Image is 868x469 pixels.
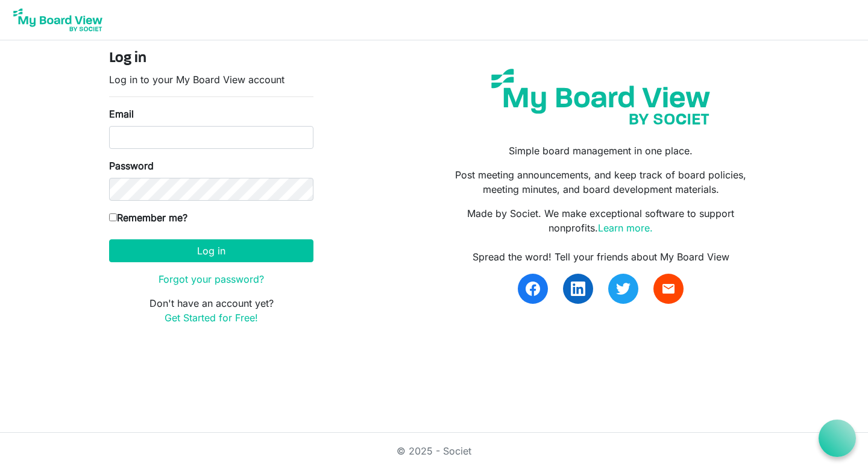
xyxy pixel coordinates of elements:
[109,210,187,225] label: Remember me?
[443,143,759,158] p: Simple board management in one place.
[109,159,154,173] label: Password
[443,250,759,264] div: Spread the word! Tell your friends about My Board View
[109,296,313,325] p: Don't have an account yet?
[661,282,676,296] span: email
[159,273,264,285] a: Forgot your password?
[109,50,313,68] h4: Log in
[10,5,106,35] img: My Board View Logo
[109,72,313,87] p: Log in to your My Board View account
[598,222,653,234] a: Learn more.
[109,239,313,262] button: Log in
[109,107,134,121] label: Email
[109,213,117,221] input: Remember me?
[482,60,719,134] img: my-board-view-societ.svg
[653,274,684,304] a: email
[616,282,631,296] img: twitter.svg
[571,282,585,296] img: linkedin.svg
[443,206,759,235] p: Made by Societ. We make exceptional software to support nonprofits.
[165,312,258,324] a: Get Started for Free!
[443,168,759,197] p: Post meeting announcements, and keep track of board policies, meeting minutes, and board developm...
[397,445,471,457] a: © 2025 - Societ
[526,282,540,296] img: facebook.svg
